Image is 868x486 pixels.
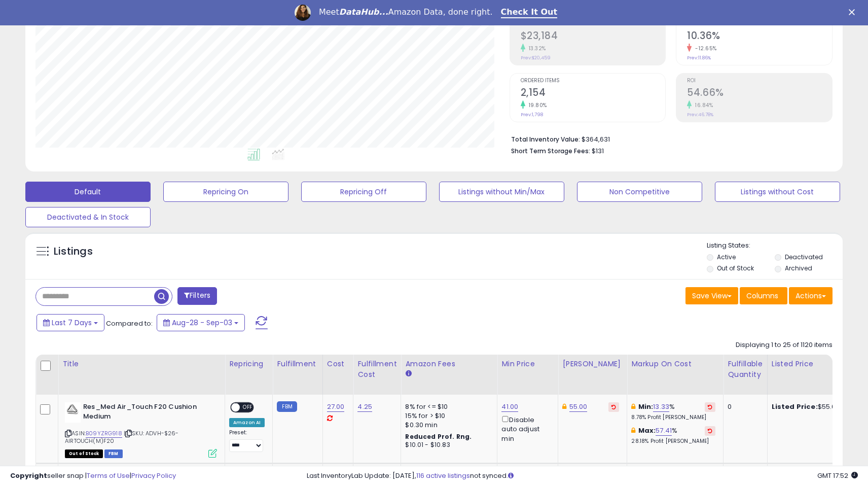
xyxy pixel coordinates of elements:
[692,101,713,109] small: 16.84%
[717,253,736,261] label: Active
[319,7,493,17] div: Meet Amazon Data, done right.
[728,402,759,411] div: 0
[416,471,470,480] a: 116 active listings
[785,253,823,261] label: Deactivated
[785,264,812,272] label: Archived
[65,449,103,458] span: All listings that are currently out of stock and unavailable for purchase on Amazon
[653,402,669,412] a: 13.33
[106,319,153,328] span: Compared to:
[25,207,151,227] button: Deactivated & In Stock
[656,426,672,436] a: 57.41
[685,287,738,304] button: Save View
[525,101,547,109] small: 19.80%
[501,402,518,412] a: 41.00
[692,45,717,52] small: -12.65%
[405,402,489,411] div: 8% for <= $10
[707,241,843,251] p: Listing States:
[65,402,81,423] img: 31L+9wr3iRL._SL40_.jpg
[631,426,715,445] div: %
[521,30,666,44] h2: $23,184
[104,449,123,458] span: FBM
[65,429,179,444] span: | SKU: ADVH-$26-AIRTOUCH(M)F20
[131,471,176,480] a: Privacy Policy
[592,146,604,156] span: $131
[229,418,265,427] div: Amazon AI
[87,471,130,480] a: Terms of Use
[277,401,297,412] small: FBM
[687,87,832,100] h2: 54.66%
[10,471,176,481] div: seller snap | |
[277,359,318,369] div: Fulfillment
[25,182,151,202] button: Default
[577,182,702,202] button: Non Competitive
[717,264,754,272] label: Out of Stock
[687,112,713,118] small: Prev: 46.78%
[54,245,93,259] h5: Listings
[229,429,265,452] div: Preset:
[405,369,411,378] small: Amazon Fees.
[687,55,711,61] small: Prev: 11.86%
[405,411,489,421] div: 15% for > $10
[569,402,588,412] a: 55.00
[307,471,858,481] div: Last InventoryLab Update: [DATE], not synced.
[52,318,92,328] span: Last 7 Days
[631,359,719,369] div: Markup on Cost
[525,45,546,52] small: 13.32%
[521,21,666,27] span: Profit
[295,5,311,21] img: Profile image for Georgie
[357,359,396,380] div: Fulfillment Cost
[521,78,666,84] span: Ordered Items
[439,182,564,202] button: Listings without Min/Max
[521,55,551,61] small: Prev: $20,459
[10,471,47,480] strong: Copyright
[521,112,543,118] small: Prev: 1,798
[736,340,833,350] div: Displaying 1 to 25 of 1120 items
[772,402,818,411] b: Listed Price:
[631,438,715,445] p: 28.18% Profit [PERSON_NAME]
[62,359,221,369] div: Title
[501,359,554,369] div: Min Price
[65,402,217,457] div: ASIN:
[229,359,268,369] div: Repricing
[746,291,778,301] span: Columns
[638,426,656,435] b: Max:
[37,314,104,331] button: Last 7 Days
[631,402,715,421] div: %
[687,78,832,84] span: ROI
[339,7,388,17] i: DataHub...
[511,132,825,145] li: $364,631
[240,403,256,412] span: OFF
[177,287,217,305] button: Filters
[715,182,840,202] button: Listings without Cost
[405,441,489,449] div: $10.01 - $10.83
[631,414,715,421] p: 8.78% Profit [PERSON_NAME]
[772,402,856,411] div: $55.00
[687,30,832,44] h2: 10.36%
[687,21,832,27] span: Avg. Buybox Share
[627,355,724,395] th: The percentage added to the cost of goods (COGS) that forms the calculator for Min & Max prices.
[405,359,493,369] div: Amazon Fees
[501,414,550,443] div: Disable auto adjust min
[327,359,349,369] div: Cost
[521,87,666,100] h2: 2,154
[638,402,654,411] b: Min:
[405,421,489,430] div: $0.30 min
[511,147,590,155] b: Short Term Storage Fees:
[327,402,345,412] a: 27.00
[83,402,206,424] b: Res_Med Air_Touch F20 Cushion Medium
[772,359,859,369] div: Listed Price
[501,7,558,18] a: Check It Out
[789,287,833,304] button: Actions
[562,359,623,369] div: [PERSON_NAME]
[728,359,763,380] div: Fulfillable Quantity
[849,9,859,15] div: Close
[511,135,580,144] b: Total Inventory Value:
[405,432,472,441] b: Reduced Prof. Rng.
[86,429,122,438] a: B09YZRG918
[817,471,858,480] span: 2025-09-11 17:52 GMT
[172,318,232,328] span: Aug-28 - Sep-03
[301,182,426,202] button: Repricing Off
[357,402,372,412] a: 4.25
[163,182,288,202] button: Repricing On
[157,314,245,331] button: Aug-28 - Sep-03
